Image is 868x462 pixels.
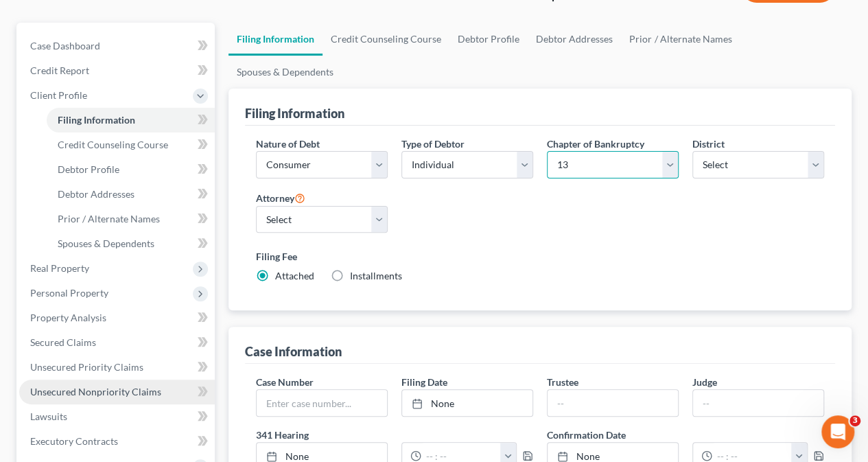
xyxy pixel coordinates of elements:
iframe: Intercom live chat [821,415,854,448]
a: Spouses & Dependents [228,56,342,89]
input: Enter case number... [257,390,387,416]
span: Filing Information [58,114,135,126]
label: District [692,137,725,151]
label: Confirmation Date [540,428,831,442]
span: Attached [275,270,314,281]
label: Attorney [256,189,305,206]
span: Installments [350,270,402,281]
span: Debtor Profile [58,163,119,175]
a: Executory Contracts [19,429,215,454]
label: Judge [692,375,717,389]
label: 341 Hearing [249,428,540,442]
a: Filing Information [228,23,322,56]
label: Filing Date [401,375,447,389]
a: Debtor Profile [449,23,528,56]
a: Credit Counseling Course [322,23,449,56]
label: Case Number [256,375,314,389]
span: Unsecured Nonpriority Claims [30,386,161,397]
label: Nature of Debt [256,137,320,151]
a: Spouses & Dependents [47,231,215,256]
span: Credit Report [30,65,89,76]
span: Debtor Addresses [58,188,134,200]
span: Lawsuits [30,411,67,422]
div: Filing Information [245,105,344,122]
input: -- [693,390,823,416]
input: -- [548,390,678,416]
label: Type of Debtor [401,137,465,151]
span: 3 [849,415,860,426]
a: Credit Counseling Course [47,132,215,157]
a: Prior / Alternate Names [621,23,740,56]
a: Lawsuits [19,404,215,429]
a: Unsecured Nonpriority Claims [19,380,215,404]
a: Property Analysis [19,305,215,330]
label: Trustee [547,375,578,389]
a: Filing Information [47,108,215,132]
a: Unsecured Priority Claims [19,355,215,380]
a: Case Dashboard [19,34,215,58]
a: Debtor Addresses [47,182,215,207]
span: Executory Contracts [30,435,118,447]
a: None [402,390,532,416]
span: Client Profile [30,89,87,101]
a: Debtor Profile [47,157,215,182]
label: Filing Fee [256,249,824,264]
span: Prior / Alternate Names [58,213,160,224]
a: Secured Claims [19,330,215,355]
a: Debtor Addresses [528,23,621,56]
span: Unsecured Priority Claims [30,361,143,373]
span: Spouses & Dependents [58,238,154,249]
span: Personal Property [30,287,108,299]
span: Case Dashboard [30,40,100,51]
span: Secured Claims [30,336,96,348]
label: Chapter of Bankruptcy [547,137,644,151]
span: Real Property [30,262,89,274]
div: Case Information [245,343,342,360]
span: Credit Counseling Course [58,139,168,150]
span: Property Analysis [30,312,106,323]
a: Credit Report [19,58,215,83]
a: Prior / Alternate Names [47,207,215,231]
